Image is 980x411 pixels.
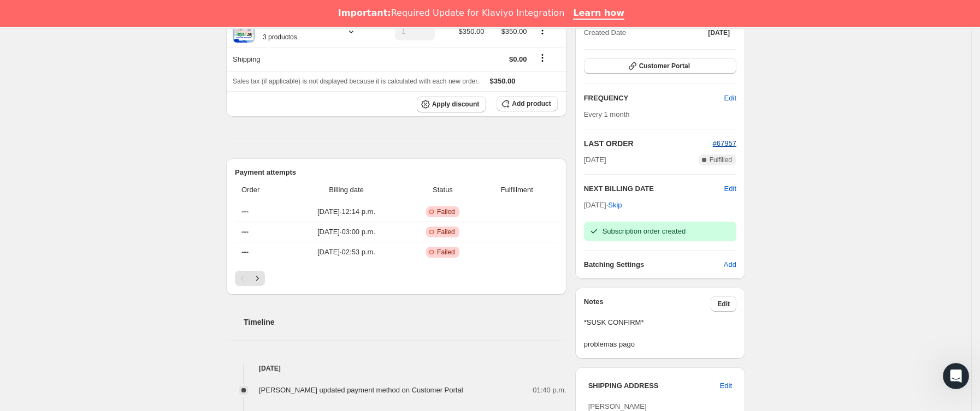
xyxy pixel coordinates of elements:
span: $350.00 [490,77,516,85]
b: Important: [338,8,391,18]
span: $350.00 [459,27,485,35]
button: Customer Portal [584,58,736,74]
a: Learn how [573,8,624,20]
span: --- [241,248,249,256]
span: Subscription order created [603,227,686,235]
span: Failed [437,207,455,216]
span: Edit [717,300,730,308]
span: [PERSON_NAME] updated payment method on Customer Portal [259,386,463,394]
h2: Timeline [244,317,566,327]
h6: Batching Settings [584,259,724,270]
span: $350.00 [501,27,527,35]
span: [DATE] · 03:00 p.m. [290,227,403,237]
button: [DATE] [701,25,736,40]
button: Edit [724,183,736,194]
button: Edit [718,90,743,107]
h2: LAST ORDER [584,138,713,149]
h2: NEXT BILLING DATE [584,183,724,194]
h3: SHIPPING ADDRESS [588,380,720,391]
span: [DATE] · 02:53 p.m. [290,247,403,258]
iframe: Intercom live chat [943,363,969,389]
span: Created Date [584,27,626,38]
span: Skip [608,200,622,211]
span: Sales tax (if applicable) is not displayed because it is calculated with each new order. [233,78,479,85]
span: [DATE] [584,154,606,165]
h2: FREQUENCY [584,93,724,104]
button: Skip [601,196,628,214]
button: Add product [497,96,557,111]
small: 3 productos [263,33,297,41]
span: Add product [512,99,551,108]
h3: Notes [584,296,711,312]
span: --- [241,207,249,216]
span: Edit [724,93,736,104]
button: Add [717,256,743,273]
span: --- [241,228,249,236]
span: Fulfillment [483,184,551,195]
button: #67957 [713,138,736,149]
button: Edit [711,296,736,312]
button: Shipping actions [534,52,551,64]
span: Add [724,259,736,270]
span: Edit [720,380,732,391]
span: $0.00 [509,55,527,63]
button: Apply discount [417,96,486,112]
button: Siguiente [250,271,265,286]
button: Product actions [534,25,551,37]
span: Fulfilled [710,156,732,164]
span: Failed [437,248,455,257]
a: #67957 [713,139,736,147]
nav: Paginación [235,271,558,286]
span: 01:40 p.m. [533,385,566,396]
span: [DATE] [708,28,730,37]
span: Apply discount [432,100,480,109]
span: Every 1 month [584,110,630,118]
h2: Payment attempts [235,167,558,178]
div: Plan básico $350/mes - [255,21,337,43]
th: Order [235,178,287,202]
div: Required Update for Klaviyo Integration [338,8,564,19]
button: Edit [713,377,739,395]
span: [DATE] · [584,201,622,209]
span: Billing date [290,184,403,195]
span: [DATE] · 12:14 p.m. [290,206,403,217]
span: *SUSK CONFIRM* problemas pago [584,317,736,350]
span: Status [409,184,476,195]
span: Failed [437,228,455,236]
th: Shipping [226,47,377,71]
span: Customer Portal [639,62,690,70]
h4: [DATE] [226,363,566,374]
